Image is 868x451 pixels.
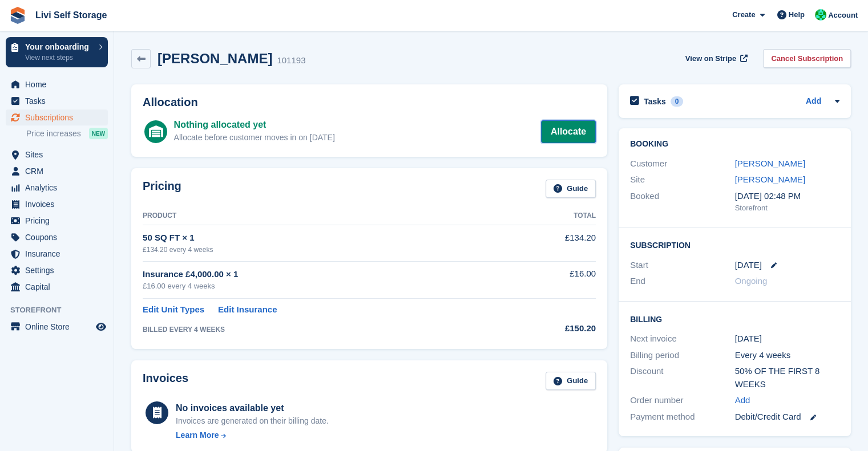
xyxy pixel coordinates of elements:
[546,180,596,198] a: Guide
[685,53,736,64] span: View on Stripe
[174,132,335,144] div: Allocate before customer moves in on [DATE]
[143,231,511,245] div: 50 SQ FT × 1
[25,180,94,196] span: Analytics
[735,202,840,214] div: Storefront
[806,95,821,108] a: Add
[6,213,108,229] a: menu
[630,140,839,149] h2: Booking
[732,9,755,21] span: Create
[25,229,94,245] span: Coupons
[89,128,108,139] div: NEW
[25,52,93,63] p: View next steps
[25,147,94,162] span: Sites
[277,54,305,67] div: 101193
[176,415,329,427] div: Invoices are generated on their billing date.
[158,51,272,66] h2: [PERSON_NAME]
[630,190,735,214] div: Booked
[735,190,840,203] div: [DATE] 02:48 PM
[630,157,735,170] div: Customer
[25,76,94,92] span: Home
[735,332,840,346] div: [DATE]
[218,303,277,316] a: Edit Insurance
[546,372,596,391] a: Guide
[6,229,108,245] a: menu
[630,411,735,424] div: Payment method
[25,93,94,109] span: Tasks
[6,147,108,162] a: menu
[6,180,108,196] a: menu
[6,76,108,92] a: menu
[735,259,762,272] time: 2025-09-01 00:00:00 UTC
[541,120,596,143] a: Allocate
[25,262,94,278] span: Settings
[763,49,851,68] a: Cancel Subscription
[511,225,596,261] td: £134.20
[511,207,596,225] th: Total
[735,365,840,391] div: 50% OF THE FIRST 8 WEEKS
[143,372,188,391] h2: Invoices
[6,262,108,278] a: menu
[10,304,114,316] span: Storefront
[735,174,805,184] a: [PERSON_NAME]
[511,261,596,298] td: £16.00
[630,313,839,324] h2: Billing
[630,332,735,346] div: Next invoice
[143,303,204,316] a: Edit Unit Types
[143,180,181,198] h2: Pricing
[26,128,81,139] span: Price increases
[143,281,511,292] div: £16.00 every 4 weeks
[9,7,26,24] img: stora-icon-8386f47178a22dfd0bd8f6a31ec36ba5ce8667c1dd55bd0f319d3a0aa187defe.svg
[94,320,108,334] a: Preview store
[176,401,329,415] div: No invoices available yet
[25,319,94,335] span: Online Store
[828,10,858,21] span: Account
[644,96,666,107] h2: Tasks
[6,279,108,295] a: menu
[6,93,108,109] a: menu
[735,394,750,407] a: Add
[26,127,108,140] a: Price increases NEW
[630,394,735,407] div: Order number
[143,268,511,281] div: Insurance £4,000.00 × 1
[6,246,108,262] a: menu
[6,163,108,179] a: menu
[630,239,839,250] h2: Subscription
[6,319,108,335] a: menu
[815,9,826,21] img: Joe Robertson
[6,196,108,212] a: menu
[789,9,805,21] span: Help
[25,43,93,51] p: Your onboarding
[511,322,596,335] div: £150.20
[31,6,111,25] a: Livi Self Storage
[735,276,768,286] span: Ongoing
[25,109,94,125] span: Subscriptions
[143,324,511,335] div: BILLED EVERY 4 WEEKS
[25,196,94,212] span: Invoices
[630,365,735,391] div: Discount
[630,349,735,362] div: Billing period
[176,429,329,441] a: Learn More
[25,246,94,262] span: Insurance
[25,163,94,179] span: CRM
[6,37,108,67] a: Your onboarding View next steps
[735,411,840,424] div: Debit/Credit Card
[630,173,735,186] div: Site
[735,349,840,362] div: Every 4 weeks
[6,109,108,125] a: menu
[25,279,94,295] span: Capital
[630,275,735,288] div: End
[25,213,94,229] span: Pricing
[143,245,511,255] div: £134.20 every 4 weeks
[143,207,511,225] th: Product
[735,159,805,168] a: [PERSON_NAME]
[143,96,596,109] h2: Allocation
[681,49,750,68] a: View on Stripe
[671,96,684,107] div: 0
[174,118,335,132] div: Nothing allocated yet
[176,429,219,441] div: Learn More
[630,259,735,272] div: Start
